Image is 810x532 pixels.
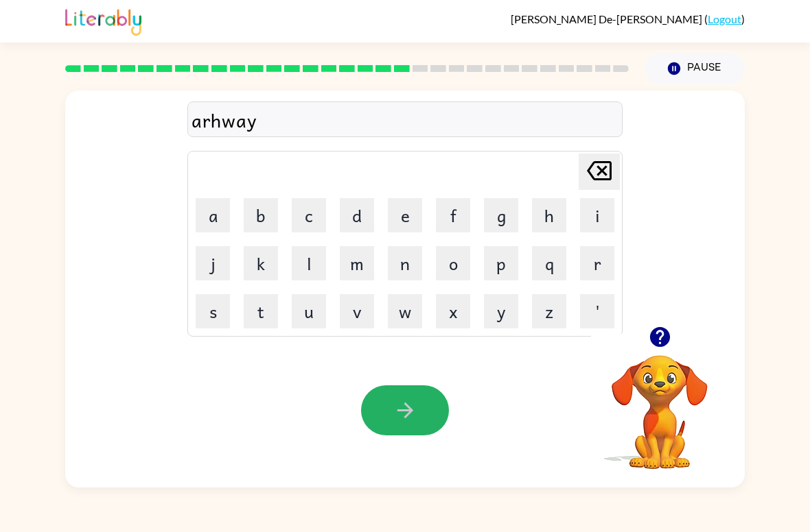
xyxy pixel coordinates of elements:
button: k [244,246,278,280]
button: w [388,294,422,328]
span: [PERSON_NAME] De-[PERSON_NAME] [511,12,704,25]
button: l [292,246,326,280]
button: e [388,198,422,232]
button: q [532,246,566,280]
button: n [388,246,422,280]
button: c [292,198,326,232]
button: g [484,198,518,232]
button: y [484,294,518,328]
button: a [196,198,230,232]
button: x [436,294,470,328]
button: o [436,246,470,280]
video: Your browser must support playing .mp4 files to use Literably. Please try using another browser. [591,334,728,471]
div: arhway [192,106,618,134]
a: Logout [708,12,741,25]
button: d [340,198,374,232]
div: ( ) [511,12,745,25]
button: z [532,294,566,328]
button: v [340,294,374,328]
button: m [340,246,374,280]
button: h [532,198,566,232]
img: Literably [65,5,141,36]
button: j [196,246,230,280]
button: b [244,198,278,232]
button: f [436,198,470,232]
button: Pause [645,53,745,84]
button: p [484,246,518,280]
button: r [580,246,614,280]
button: s [196,294,230,328]
button: u [292,294,326,328]
button: i [580,198,614,232]
button: t [244,294,278,328]
button: ' [580,294,614,328]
